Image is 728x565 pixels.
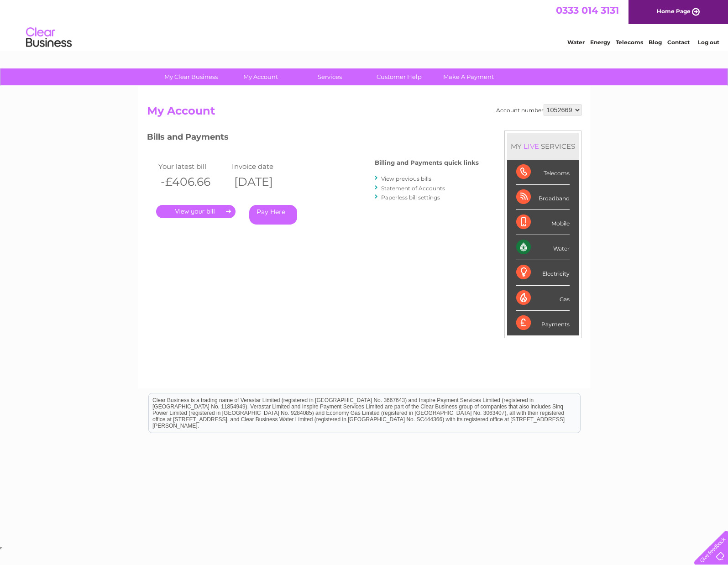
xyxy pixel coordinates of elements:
[522,142,541,151] div: LIVE
[292,68,367,85] a: Services
[156,205,236,218] a: .
[516,286,570,311] div: Gas
[567,39,585,46] a: Water
[507,133,579,159] div: MY SERVICES
[223,68,298,85] a: My Account
[381,175,431,182] a: View previous bills
[667,39,690,46] a: Contact
[381,194,440,201] a: Paperless bill settings
[230,160,303,173] td: Invoice date
[516,160,570,185] div: Telecoms
[649,39,662,46] a: Blog
[26,24,72,52] img: logo.png
[381,185,445,192] a: Statement of Accounts
[375,159,479,166] h4: Billing and Payments quick links
[516,185,570,210] div: Broadband
[147,131,479,146] h3: Bills and Payments
[149,5,580,44] div: Clear Business is a trading name of Verastar Limited (registered in [GEOGRAPHIC_DATA] No. 3667643...
[698,39,719,46] a: Log out
[516,235,570,260] div: Water
[516,311,570,335] div: Payments
[431,68,506,85] a: Make A Payment
[516,210,570,235] div: Mobile
[147,105,581,122] h2: My Account
[153,68,229,85] a: My Clear Business
[249,205,297,225] a: Pay Here
[556,5,619,16] a: 0333 014 3131
[516,260,570,285] div: Electricity
[616,39,643,46] a: Telecoms
[156,173,230,191] th: -£406.66
[590,39,610,46] a: Energy
[230,173,303,191] th: [DATE]
[361,68,437,85] a: Customer Help
[496,105,581,115] div: Account number
[156,160,230,173] td: Your latest bill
